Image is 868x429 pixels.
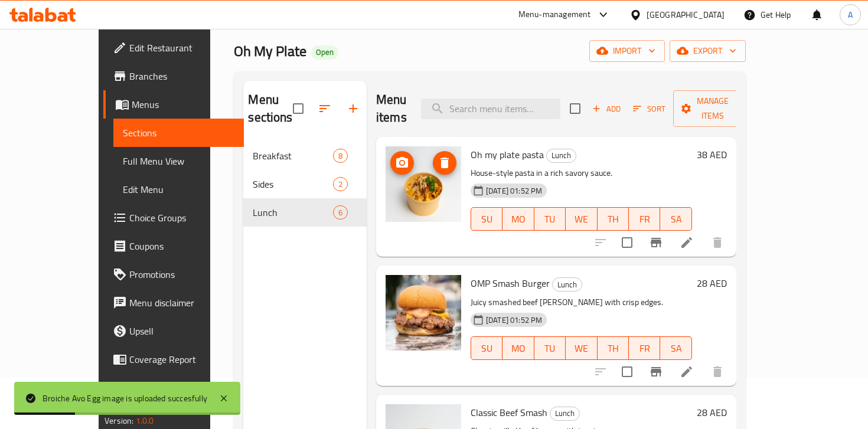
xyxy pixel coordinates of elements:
span: Select to update [615,359,639,384]
button: WE [566,336,597,360]
button: TH [598,207,629,231]
span: TH [602,211,624,228]
a: Sections [113,119,243,147]
button: import [589,40,665,62]
div: Lunch6 [243,198,367,227]
span: FR [634,340,655,357]
span: OMP Smash Burger [471,274,550,292]
span: 6 [334,207,347,218]
span: Coupons [129,239,234,253]
span: Lunch [547,149,576,162]
span: Menu disclaimer [129,296,234,310]
div: [GEOGRAPHIC_DATA] [647,8,725,21]
span: Version: [105,413,133,428]
button: FR [629,207,660,231]
button: Branch-specific-item [642,228,670,257]
button: delete image [433,151,456,175]
div: Menu-management [518,8,591,22]
a: Grocery Checklist [103,374,243,402]
button: WE [566,207,597,231]
button: delete [703,228,732,257]
p: House-style pasta in a rich savory sauce. [471,166,692,181]
button: delete [703,358,732,386]
span: [DATE] 01:52 PM [481,185,547,197]
span: SA [665,340,687,357]
span: Coverage Report [129,352,234,366]
button: MO [502,336,534,360]
button: export [670,40,746,62]
span: Manage items [683,94,743,123]
span: Full Menu View [123,154,234,168]
span: TU [539,340,561,357]
span: WE [570,211,592,228]
span: Breakfast [253,149,332,163]
span: Sort [633,102,665,116]
span: SA [665,211,687,228]
a: Coupons [103,232,243,260]
div: items [333,149,348,163]
span: A [848,8,853,21]
span: Oh my plate pasta [471,146,544,163]
span: Select to update [615,230,639,255]
span: [DATE] 01:52 PM [481,315,547,326]
span: TH [602,340,624,357]
span: Branches [129,69,234,83]
span: Add item [588,100,625,118]
button: Branch-specific-item [642,358,670,386]
span: Select section [563,96,588,121]
span: Open [311,47,338,57]
nav: Menu sections [243,137,367,231]
span: Add [590,102,622,116]
a: Menus [103,90,243,119]
div: Broiche Avo Egg image is uploaded succesfully [43,392,207,405]
span: Sides [253,177,332,191]
span: Promotions [129,267,234,281]
span: export [679,44,736,58]
span: Edit Restaurant [129,41,234,55]
button: SU [471,336,502,360]
a: Branches [103,62,243,90]
button: FR [629,336,660,360]
span: SU [476,340,498,357]
span: Lunch [553,278,582,292]
a: Menu disclaimer [103,289,243,317]
span: 2 [334,179,347,190]
span: MO [507,340,529,357]
span: Sections [123,126,234,140]
button: SA [660,336,691,360]
div: Lunch [550,407,580,421]
a: Full Menu View [113,147,243,175]
h6: 38 AED [697,146,727,163]
span: Lunch [253,205,332,220]
span: Edit Menu [123,182,234,197]
button: TH [598,336,629,360]
span: Menus [132,97,234,112]
button: TU [534,207,566,231]
button: SA [660,207,691,231]
div: Sides2 [243,170,367,198]
span: Upsell [129,324,234,338]
h6: 28 AED [697,404,727,421]
button: Sort [630,100,668,118]
span: Oh My Plate [234,38,306,64]
span: WE [570,340,592,357]
a: Edit menu item [680,235,694,250]
a: Edit Menu [113,175,243,204]
input: search [421,99,560,119]
div: Breakfast8 [243,142,367,170]
span: TU [539,211,561,228]
span: MO [507,211,529,228]
span: Lunch [550,407,579,420]
button: Manage items [673,90,752,127]
span: 1.0.0 [136,413,154,428]
div: Open [311,45,338,60]
a: Edit Restaurant [103,34,243,62]
a: Coverage Report [103,345,243,374]
span: Grocery Checklist [129,381,234,395]
a: Upsell [103,317,243,345]
span: Choice Groups [129,211,234,225]
img: OMP Smash Burger [386,275,461,351]
a: Edit menu item [680,365,694,379]
div: items [333,177,348,191]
